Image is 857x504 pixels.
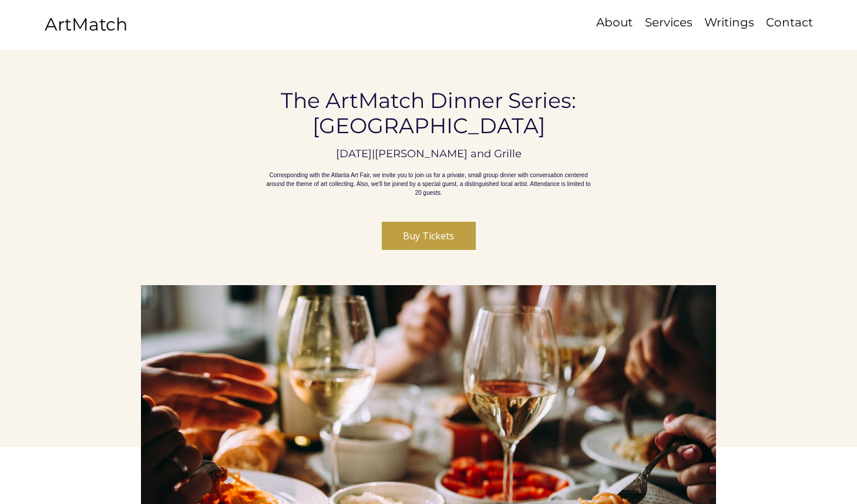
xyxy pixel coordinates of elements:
a: About [590,14,638,31]
nav: Site [552,14,818,31]
p: [DATE] [336,147,372,160]
button: Buy Tickets [382,222,476,250]
p: [PERSON_NAME] and Grille [375,147,522,160]
p: Services [639,14,698,31]
a: Services [638,14,698,31]
a: Contact [760,14,818,31]
p: Contact [760,14,819,31]
a: Writings [698,14,760,31]
h1: The ArtMatch Dinner Series: [GEOGRAPHIC_DATA] [181,88,676,138]
a: ArtMatch [45,13,127,35]
p: Corresponding with the Atlanta Art Fair, we invite you to join us for a private, small group dinn... [264,171,593,197]
span: | [372,147,375,160]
